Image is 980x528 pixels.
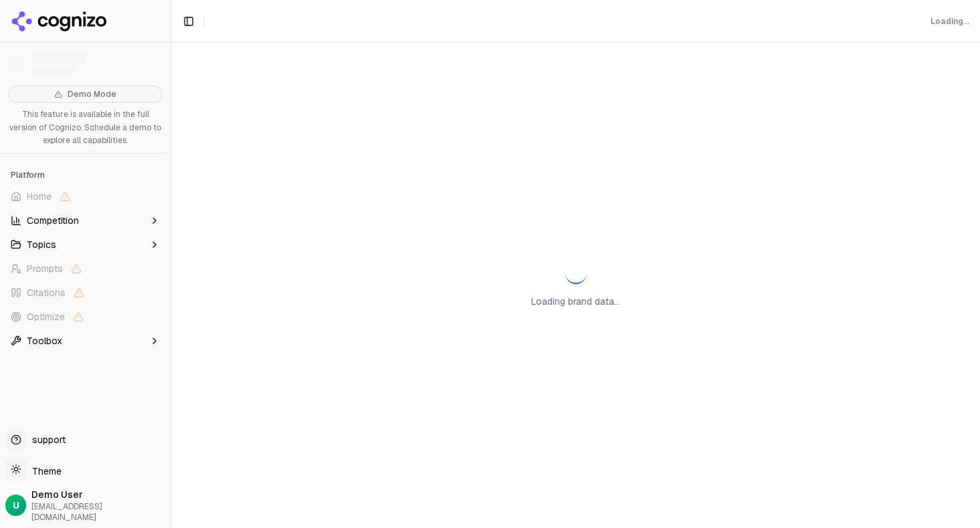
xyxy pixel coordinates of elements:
span: Demo Mode [68,89,116,100]
span: [EMAIL_ADDRESS][DOMAIN_NAME] [31,501,165,523]
span: Optimize [27,310,65,323]
span: Toolbox [27,334,62,348]
button: Topics [5,234,165,255]
span: Demo User [31,488,165,501]
span: U [13,499,19,512]
span: Topics [27,238,56,251]
p: This feature is available in the full version of Cognizo. Schedule a demo to explore all capabili... [8,108,163,148]
div: Loading... [930,16,969,27]
button: Toolbox [5,330,165,352]
button: Competition [5,210,165,231]
span: Home [27,190,52,203]
span: Prompts [27,262,63,275]
p: Loading brand data... [531,295,620,308]
span: support [27,433,66,446]
div: Platform [5,164,165,186]
span: Theme [27,465,62,477]
span: Citations [27,286,66,299]
span: Competition [27,214,79,227]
